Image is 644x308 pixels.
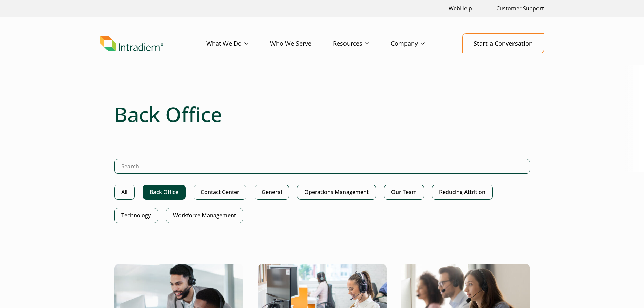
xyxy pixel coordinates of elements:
[297,185,376,200] a: Operations Management
[446,1,475,16] a: Link opens in a new window
[255,185,289,200] a: General
[270,34,333,53] a: Who We Serve
[100,36,163,51] img: Intradiem
[206,34,270,53] a: What We Do
[432,185,493,200] a: Reducing Attrition
[114,208,158,223] a: Technology
[114,185,135,200] a: All
[114,159,530,174] input: Search
[114,159,530,185] form: Search Intradiem
[391,34,446,53] a: Company
[462,33,544,53] a: Start a Conversation
[194,185,246,200] a: Contact Center
[143,185,186,200] a: Back Office
[384,185,424,200] a: Our Team
[494,1,547,16] a: Customer Support
[114,102,530,126] h1: Back Office
[100,36,206,51] a: Link to homepage of Intradiem
[333,34,391,53] a: Resources
[166,208,243,223] a: Workforce Management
